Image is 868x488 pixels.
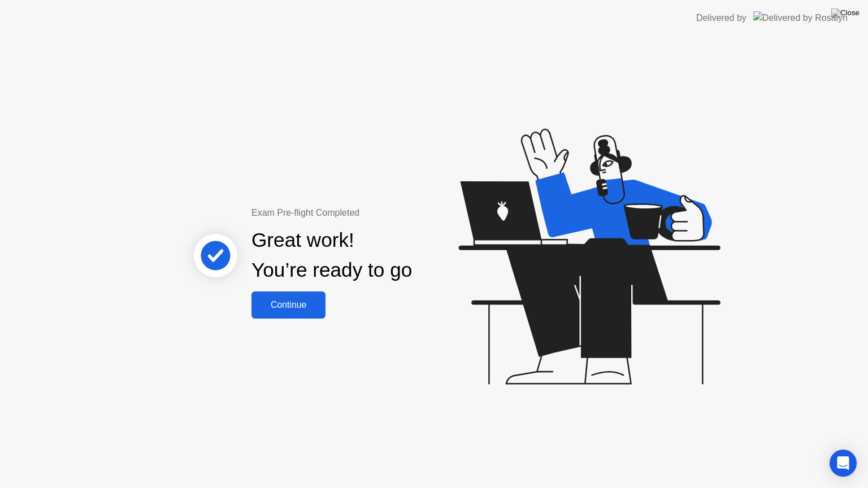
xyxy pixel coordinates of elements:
[251,225,412,285] div: Great work! You’re ready to go
[831,8,860,18] img: Close
[251,291,325,319] button: Continue
[251,206,485,220] div: Exam Pre-flight Completed
[753,11,848,24] img: Delivered by Rosalyn
[255,300,322,310] div: Continue
[696,11,747,25] div: Delivered by
[830,450,857,477] div: Open Intercom Messenger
